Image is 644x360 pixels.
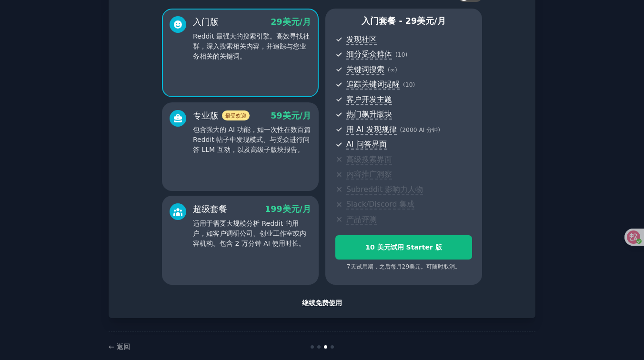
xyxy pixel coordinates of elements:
font: 59美元/月 [271,111,311,120]
font: 专业版 [193,111,219,120]
font: 继续免费使用 [302,299,342,307]
font: 发现社区 [346,35,377,44]
font: 10 美元试用 Starter 版 [365,243,442,251]
font: 入门套餐 - 29美元/月 [362,16,445,26]
a: ← 返回 [109,343,130,350]
button: 10 美元试用 Starter 版 [335,235,472,260]
font: 最受欢迎 [225,113,246,119]
font: AI 问答界面 [346,140,386,149]
font: Reddit 最强大的搜索引擎。高效寻找社群，深入搜索相关内容，并追踪与您业务相关的关键词。 [193,32,310,60]
span: (10) [403,81,415,88]
font: 适用于需要大规模分析 Reddit 的用户，如客户调研公司、创业工作室或内容机构。包含 2 万分钟 AI 使用时长。 [193,220,306,247]
span: (10) [395,51,407,58]
span: 追踪关键词提醒 [346,80,400,90]
font: 产品评测 [346,215,377,224]
span: (2000 AI 分钟) [400,127,441,133]
font: 客户开发主题 [346,95,392,104]
font: 包含强大的 AI 功能，如一次性在数百篇 Reddit 帖子中发现模式、与受众进行问答 LLM 互动，以及高级子版块报告。 [193,126,311,153]
font: Slack/Discord 集成 [346,200,414,209]
span: 关键词搜索 [346,65,384,75]
font: 7天试用期，之后每月29美元。可随时取消。 [347,263,461,270]
span: 细分受众群体 [346,50,392,60]
font: 29美元/月 [271,17,311,27]
font: 超级套餐 [193,204,227,214]
font: 入门版 [193,17,219,27]
font: Subreddit 影响力人物 [346,185,423,194]
font: 内容推广洞察 [346,170,392,179]
span: 用 AI 发现规律 [346,125,396,135]
font: 热门飙升版块 [346,110,392,119]
font: 高级搜索界面 [346,155,392,164]
span: (∞) [388,67,397,73]
font: 199美元/月 [265,204,311,214]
